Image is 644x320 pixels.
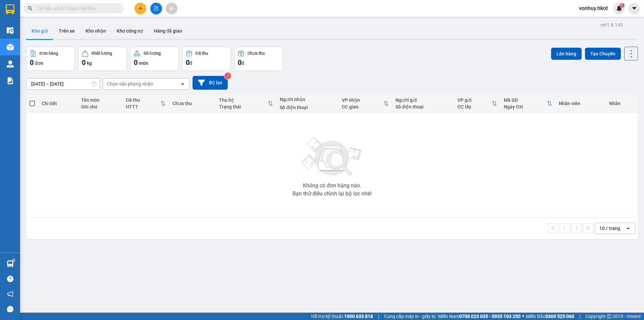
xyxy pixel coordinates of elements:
[500,95,555,112] th: Toggle SortBy
[30,58,34,66] span: 0
[219,97,268,103] div: Thu hộ
[219,104,268,109] div: Trạng thái
[13,259,15,261] sup: 1
[458,104,492,109] div: ĐC lấy
[139,60,148,66] span: món
[599,225,620,232] div: 10 / trang
[169,6,174,11] span: aim
[248,51,265,56] div: Chưa thu
[138,6,143,11] span: plus
[80,23,111,39] button: Kho nhận
[144,51,161,56] div: Số lượng
[504,104,547,109] div: Ngày ĐH
[342,97,383,103] div: VP nhận
[82,58,86,66] span: 0
[600,21,623,29] div: ver 1.8.143
[607,314,611,319] span: copyright
[311,313,373,320] span: Hỗ trợ kỹ thuật:
[378,313,379,320] span: |
[7,260,14,267] img: warehouse-icon
[135,3,146,14] button: plus
[344,314,373,319] strong: 1900 633 818
[26,47,75,71] button: Đơn hàng0đơn
[111,23,149,39] button: Kho công nợ
[7,77,14,84] img: solution-icon
[559,101,602,106] div: Nhân viên
[154,6,158,11] span: file-add
[628,3,640,14] button: caret-down
[438,313,521,320] span: Miền Nam
[631,5,637,11] span: caret-down
[7,291,13,297] span: notification
[134,58,138,66] span: 0
[241,60,244,66] span: đ
[338,95,392,112] th: Toggle SortBy
[224,73,231,79] sup: 2
[7,306,13,312] span: message
[216,95,276,112] th: Toggle SortBy
[616,5,622,11] img: icon-new-feature
[78,47,127,71] button: Khối lượng0kg
[87,60,92,66] span: kg
[42,101,74,106] div: Chi tiết
[280,97,335,102] div: Người nhận
[299,133,366,180] img: svg+xml;base64,PHN2ZyBjbGFzcz0ibGlzdC1wbHVnX19zdmciIHhtbG5zPSJodHRwOi8vd3d3LnczLm9yZy8yMDAwL3N2Zy...
[238,58,241,66] span: 0
[458,97,492,103] div: VP gửi
[122,95,169,112] th: Toggle SortBy
[574,4,613,12] span: vonhuy.hkot
[126,104,160,109] div: HTTT
[126,97,160,103] div: Đã thu
[384,313,436,320] span: Cung cấp máy in - giấy in:
[107,81,153,87] div: Chọn văn phòng nhận
[7,276,13,282] span: question-circle
[180,81,185,87] svg: open
[53,23,80,39] button: Trên xe
[81,104,119,109] div: Ghi chú
[620,3,625,8] sup: 1
[454,95,501,112] th: Toggle SortBy
[150,3,162,14] button: file-add
[621,3,623,8] span: 1
[92,51,112,56] div: Khối lượng
[609,101,635,106] div: Nhãn
[37,5,116,12] input: Tìm tên, số ĐT hoặc mã đơn
[166,3,177,14] button: aim
[626,226,631,231] svg: open
[395,104,451,109] div: Số điện thoại
[6,4,14,14] img: logo-vxr
[196,51,208,56] div: Đã thu
[526,313,574,320] span: Miền Bắc
[234,47,283,71] button: Chưa thu0đ
[7,27,14,34] img: warehouse-icon
[459,314,521,319] strong: 0708 023 035 - 0935 103 250
[395,97,451,103] div: Người gửi
[186,58,190,66] span: 0
[193,76,228,90] button: Bộ lọc
[81,97,119,103] div: Tên món
[585,48,621,60] button: Tạo Chuyến
[26,23,53,39] button: Kho gửi
[172,101,212,106] div: Chưa thu
[342,104,383,109] div: ĐC giao
[190,60,192,66] span: đ
[7,60,14,67] img: warehouse-icon
[303,183,361,188] div: Không có đơn hàng nào.
[504,97,547,103] div: Mã GD
[7,44,14,51] img: warehouse-icon
[130,47,179,71] button: Số lượng0món
[35,60,43,66] span: đơn
[545,314,574,319] strong: 0369 525 060
[40,51,58,56] div: Đơn hàng
[579,313,580,320] span: |
[182,47,231,71] button: Đã thu0đ
[26,79,100,89] input: Select a date range.
[292,191,372,196] div: Bạn thử điều chỉnh lại bộ lọc nhé!
[522,315,524,318] span: ⚪️
[28,6,33,11] span: search
[551,48,582,60] button: Lên hàng
[149,23,187,39] button: Hàng đã giao
[280,105,335,110] div: Số điện thoại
